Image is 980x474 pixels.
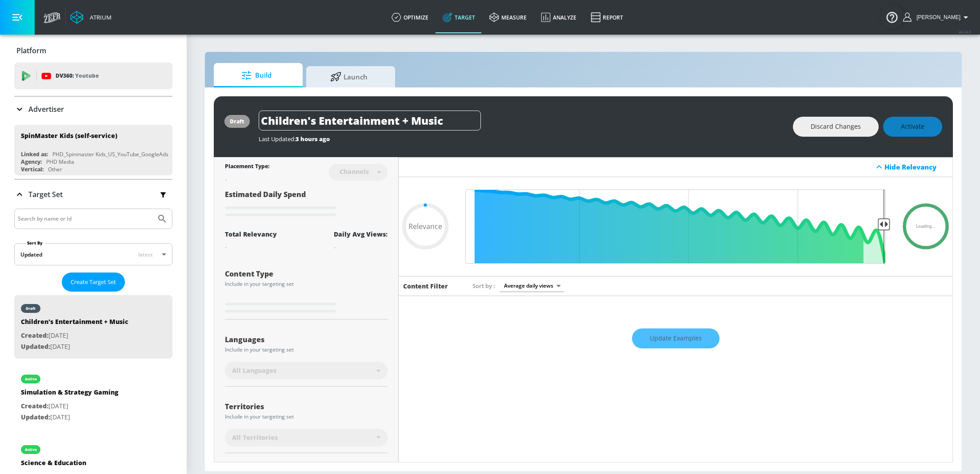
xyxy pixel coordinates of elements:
span: Updated: [21,413,50,421]
div: Channels [335,168,373,175]
div: Platform [14,38,172,63]
div: Last Updated: [259,135,784,143]
div: Placement Type: [225,162,269,172]
a: Analyze [534,1,584,33]
div: Territories [225,403,388,410]
span: Launch [315,66,383,87]
div: Simulation & Strategy Gaming [21,388,118,401]
div: Vertical: [21,166,44,173]
a: Target [436,1,482,33]
span: Relevance [408,223,442,230]
span: Discard Changes [811,121,861,132]
div: Estimated Daily Spend [225,190,388,219]
button: Open Resource Center [880,4,904,29]
p: Target Set [28,190,63,199]
div: activeSimulation & Strategy GamingCreated:[DATE]Updated:[DATE] [14,366,172,429]
div: Advertiser [14,97,172,122]
button: Discard Changes [793,117,879,137]
label: Sort By [25,240,44,246]
a: measure [482,1,534,33]
h6: Content Filter [403,282,448,290]
div: active [25,377,37,381]
div: Content Type [225,270,388,277]
p: [DATE] [21,341,128,352]
div: draft [230,118,244,125]
span: Created: [21,402,48,410]
div: SpinMaster Kids (self-service)Linked as:PHD_Spinmaster Kids_US_YouTube_GoogleAdsAgency:PHD MediaV... [14,125,172,175]
span: All Languages [232,366,276,375]
span: 3 hours ago [296,135,330,143]
span: Loading... [916,224,936,229]
div: PHD Media [46,158,74,166]
button: [PERSON_NAME] [903,12,971,23]
div: Average daily views [500,280,564,292]
div: PHD_Spinmaster Kids_US_YouTube_GoogleAds [52,150,168,158]
input: Final Threshold [461,190,890,264]
p: Youtube [75,71,99,80]
p: Advertiser [28,104,64,114]
span: v 4.24.0 [959,29,971,34]
p: Platform [16,46,46,55]
span: All Territories [232,433,278,442]
div: All Languages [225,362,388,379]
span: Create Target Set [71,277,116,287]
div: Include in your targeting set [225,281,388,287]
div: active [25,447,37,452]
div: Include in your targeting set [225,347,388,352]
div: Updated [20,251,42,258]
a: Atrium [70,11,112,24]
div: Children's Entertainment + Music [21,317,128,330]
span: Updated: [21,342,50,351]
p: DV360: [56,71,99,81]
div: draftChildren's Entertainment + MusicCreated:[DATE]Updated:[DATE] [14,295,172,359]
div: DV360: Youtube [14,63,172,89]
button: Create Target Set [62,273,125,292]
span: login as: stephanie.wolklin@zefr.com [913,14,960,20]
div: Linked as: [21,150,48,158]
div: Atrium [86,13,112,21]
div: Science & Education [21,458,86,471]
div: All Territories [225,429,388,446]
div: Hide Relevancy [399,157,952,177]
div: Hide Relevancy [884,162,948,171]
p: [DATE] [21,412,118,423]
a: optimize [384,1,436,33]
p: [DATE] [21,401,118,412]
div: Daily Avg Views: [334,230,388,238]
span: Created: [21,331,48,340]
div: Agency: [21,158,42,166]
div: Other [48,166,62,173]
div: Include in your targeting set [225,414,388,419]
span: latest [138,251,153,258]
div: SpinMaster Kids (self-service) [21,131,117,140]
div: Languages [225,336,388,343]
div: draft [26,306,36,311]
a: Report [584,1,630,33]
p: [DATE] [21,330,128,341]
span: Sort by [472,282,495,290]
span: Estimated Daily Spend [225,190,306,199]
div: Target Set [14,180,172,209]
span: Build [223,65,290,86]
input: Search by name or Id [18,213,152,225]
div: Total Relevancy [225,230,277,238]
